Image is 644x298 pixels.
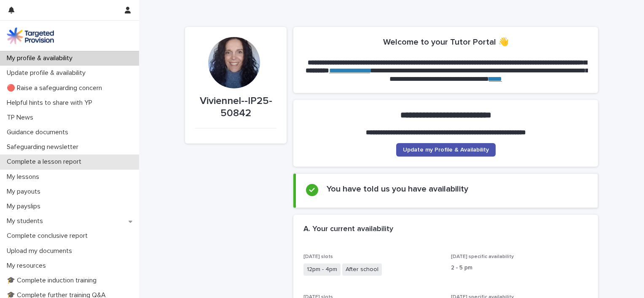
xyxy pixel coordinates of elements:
p: Complete conclusive report [3,232,94,240]
p: TP News [3,114,40,122]
span: Update my Profile & Availability [403,147,489,153]
h2: You have told us you have availability [327,184,468,194]
p: Update profile & availability [3,69,92,77]
p: My payouts [3,188,47,196]
p: My resources [3,262,53,270]
span: 12pm - 4pm [303,263,341,276]
p: My payslips [3,202,47,210]
p: Helpful hints to share with YP [3,99,99,107]
p: My profile & availability [3,54,79,62]
p: Upload my documents [3,247,79,255]
span: After school [342,263,382,276]
p: VivienneI--IP25-50842 [195,95,276,120]
span: [DATE] slots [303,254,333,259]
a: Update my Profile & Availability [396,143,496,157]
p: 🎓 Complete induction training [3,277,103,285]
p: 2 - 5 pm [451,263,588,272]
span: [DATE] specific availability [451,254,514,259]
p: 🔴 Raise a safeguarding concern [3,84,109,92]
p: Safeguarding newsletter [3,143,85,151]
p: Guidance documents [3,128,75,136]
h2: A. Your current availability [303,225,393,234]
p: My students [3,217,50,225]
p: Complete a lesson report [3,158,88,166]
img: M5nRWzHhSzIhMunXDL62 [7,27,54,44]
h2: Welcome to your Tutor Portal 👋 [383,37,509,47]
p: My lessons [3,173,46,181]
